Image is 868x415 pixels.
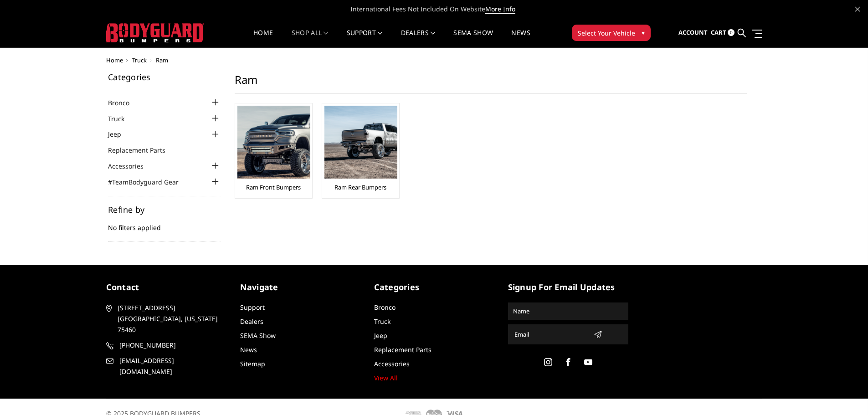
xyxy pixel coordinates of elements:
span: Cart [711,28,726,36]
a: Replacement Parts [108,145,177,155]
a: News [240,345,257,354]
h5: Categories [374,281,494,293]
a: Replacement Parts [374,345,431,354]
a: Support [347,30,383,47]
a: Bronco [108,98,141,108]
a: Ram Rear Bumpers [334,183,386,191]
a: Support [240,303,265,312]
a: Jeep [374,331,387,340]
div: No filters applied [108,205,221,242]
a: Dealers [401,30,436,47]
input: Name [509,304,627,318]
h5: Navigate [240,281,360,293]
a: View All [374,374,398,382]
h5: signup for email updates [508,281,628,293]
h5: Refine by [108,205,221,214]
a: Accessories [108,161,155,171]
span: ▾ [642,28,645,37]
a: Truck [132,56,147,64]
a: Home [253,30,273,47]
span: Ram [156,56,168,64]
a: Accessories [374,359,410,368]
img: BODYGUARD BUMPERS [106,23,204,42]
a: shop all [292,30,329,47]
span: [EMAIL_ADDRESS][DOMAIN_NAME] [119,355,225,377]
a: Bronco [374,303,395,312]
a: Jeep [108,129,133,139]
a: Account [678,20,708,45]
span: Account [678,28,708,36]
a: Truck [108,114,136,123]
a: Ram Front Bumpers [246,183,301,191]
input: Email [511,327,590,342]
a: #TeamBodyguard Gear [108,177,190,187]
h1: Ram [235,73,747,94]
a: Sitemap [240,359,265,368]
span: Select Your Vehicle [578,28,635,38]
a: SEMA Show [240,331,276,340]
h5: Categories [108,73,221,81]
span: [STREET_ADDRESS] [GEOGRAPHIC_DATA], [US_STATE] 75460 [118,302,223,335]
a: [PHONE_NUMBER] [106,340,226,351]
a: More Info [485,5,515,14]
span: 0 [728,29,734,36]
a: SEMA Show [453,30,493,47]
a: Truck [374,317,390,326]
a: [EMAIL_ADDRESS][DOMAIN_NAME] [106,355,226,377]
a: Dealers [240,317,263,326]
button: Select Your Vehicle [572,25,651,41]
span: [PHONE_NUMBER] [119,340,225,351]
a: News [511,30,530,47]
a: Home [106,56,123,64]
h5: contact [106,281,226,293]
a: Cart 0 [711,20,734,45]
